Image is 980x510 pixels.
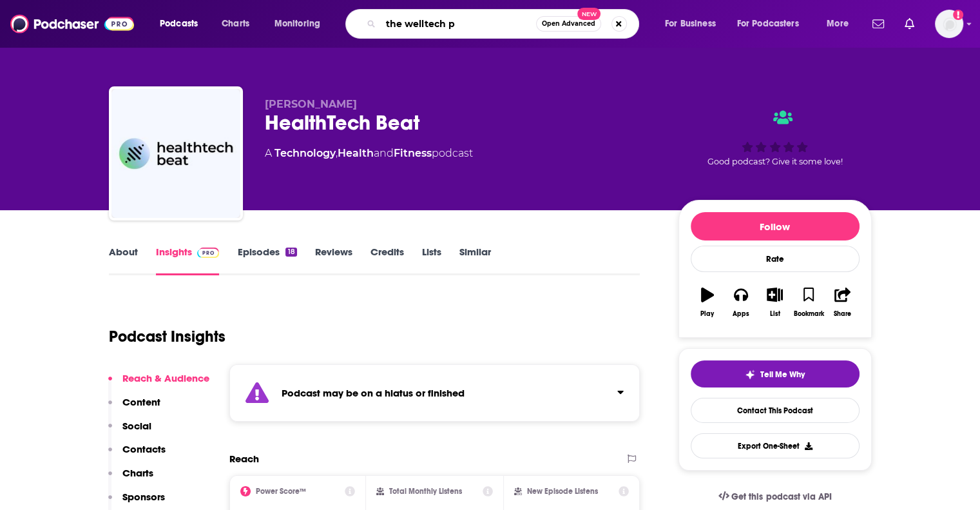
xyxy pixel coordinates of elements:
h1: Podcast Insights [109,327,226,346]
div: Bookmark [793,310,823,318]
button: tell me why sparkleTell Me Why [691,360,860,387]
img: HealthTech Beat [111,89,240,218]
strong: Podcast may be on a hiatus or finished [282,387,465,399]
h2: Power Score™ [256,487,306,496]
div: Search podcasts, credits, & more... [358,9,651,39]
h2: New Episode Listens [527,487,598,496]
button: Export One-Sheet [691,433,860,458]
div: 18 [285,248,296,257]
a: Show notifications dropdown [867,13,889,35]
svg: Add a profile image [953,10,963,20]
a: Credits [370,246,404,275]
button: Charts [108,467,153,491]
button: Open AdvancedNew [536,16,601,32]
span: For Business [665,15,716,33]
span: For Podcasters [737,15,799,33]
span: New [577,8,600,20]
button: Bookmark [792,279,825,326]
img: tell me why sparkle [745,369,755,380]
button: Share [825,279,859,326]
button: Show profile menu [935,10,963,38]
a: Fitness [394,147,432,159]
button: Apps [724,279,758,326]
div: Apps [733,310,749,318]
button: open menu [818,14,865,34]
img: User Profile [935,10,963,38]
button: Follow [691,212,860,240]
p: Charts [122,467,153,479]
div: List [770,310,780,318]
span: Tell Me Why [760,369,805,380]
button: Play [691,279,724,326]
button: Contacts [108,443,166,467]
a: Reviews [315,246,352,275]
span: Charts [222,15,249,33]
a: Show notifications dropdown [899,13,919,35]
a: Health [338,147,374,159]
button: List [758,279,791,326]
a: Contact This Podcast [691,398,860,423]
a: InsightsPodchaser Pro [156,246,220,275]
span: Monitoring [274,15,320,33]
a: Technology [274,147,336,159]
div: Play [700,310,714,318]
button: Reach & Audience [108,372,209,396]
a: Charts [213,14,257,34]
p: Sponsors [122,491,165,503]
input: Search podcasts, credits, & more... [381,14,536,34]
div: Good podcast? Give it some love! [678,98,872,178]
span: and [374,147,394,159]
span: Good podcast? Give it some love! [707,157,843,166]
span: [PERSON_NAME] [265,98,357,110]
img: Podchaser Pro [197,248,220,258]
div: Share [834,310,851,318]
span: Podcasts [160,15,198,33]
p: Content [122,396,160,408]
a: About [109,246,138,275]
div: A podcast [265,146,473,161]
button: open menu [265,14,337,34]
p: Reach & Audience [122,372,209,384]
h2: Total Monthly Listens [389,487,462,496]
a: Episodes18 [237,246,296,275]
h2: Reach [229,453,259,465]
button: open menu [151,14,215,34]
span: Get this podcast via API [731,491,831,502]
span: Logged in as HLWG_Interdependence [935,10,963,38]
div: Rate [691,246,860,272]
a: Lists [422,246,441,275]
button: Content [108,396,160,420]
img: Podchaser - Follow, Share and Rate Podcasts [10,12,134,36]
section: Click to expand status details [229,364,640,422]
span: More [827,15,849,33]
button: open menu [729,14,818,34]
button: open menu [656,14,732,34]
p: Social [122,420,151,432]
button: Social [108,420,151,444]
span: , [336,147,338,159]
p: Contacts [122,443,166,455]
span: Open Advanced [542,21,595,27]
a: Similar [459,246,491,275]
